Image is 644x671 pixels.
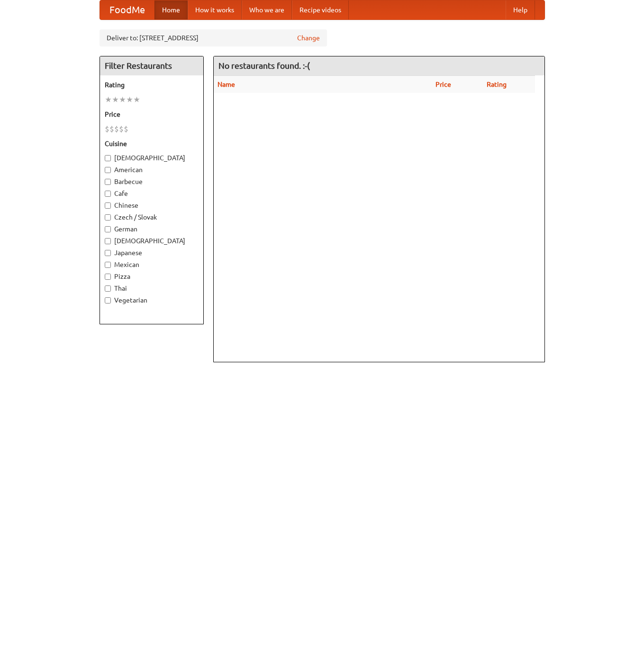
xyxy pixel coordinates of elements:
[435,81,451,88] a: Price
[109,124,114,134] li: $
[506,0,535,19] a: Help
[105,179,111,185] input: Barbecue
[242,0,292,19] a: Who we are
[105,295,199,305] label: Vegetarian
[487,81,507,88] a: Rating
[105,226,111,232] input: German
[124,124,128,134] li: $
[105,177,199,186] label: Barbecue
[105,260,199,269] label: Mexican
[105,224,199,234] label: German
[100,56,203,75] h4: Filter Restaurants
[105,110,199,119] h5: Price
[105,201,199,210] label: Chinese
[105,262,111,268] input: Mexican
[154,0,188,19] a: Home
[112,94,119,105] li: ★
[188,0,242,19] a: How it works
[105,80,199,90] h5: Rating
[105,94,112,105] li: ★
[105,124,109,134] li: $
[105,212,199,222] label: Czech / Slovak
[105,139,199,148] h5: Cuisine
[100,0,154,19] a: FoodMe
[119,124,124,134] li: $
[105,153,199,163] label: [DEMOGRAPHIC_DATA]
[105,250,111,256] input: Japanese
[114,124,119,134] li: $
[133,94,140,105] li: ★
[105,272,199,281] label: Pizza
[105,191,111,197] input: Cafe
[105,248,199,257] label: Japanese
[218,61,310,70] ng-pluralize: No restaurants found. :-(
[105,202,111,209] input: Chinese
[100,29,327,46] div: Deliver to: [STREET_ADDRESS]
[105,284,199,293] label: Thai
[105,189,199,198] label: Cafe
[119,94,126,105] li: ★
[105,165,199,175] label: American
[297,33,320,43] a: Change
[105,238,111,244] input: [DEMOGRAPHIC_DATA]
[126,94,133,105] li: ★
[105,236,199,246] label: [DEMOGRAPHIC_DATA]
[292,0,349,19] a: Recipe videos
[105,285,111,292] input: Thai
[105,297,111,303] input: Vegetarian
[105,214,111,221] input: Czech / Slovak
[218,81,235,88] a: Name
[105,167,111,173] input: American
[105,155,111,161] input: [DEMOGRAPHIC_DATA]
[105,274,111,280] input: Pizza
